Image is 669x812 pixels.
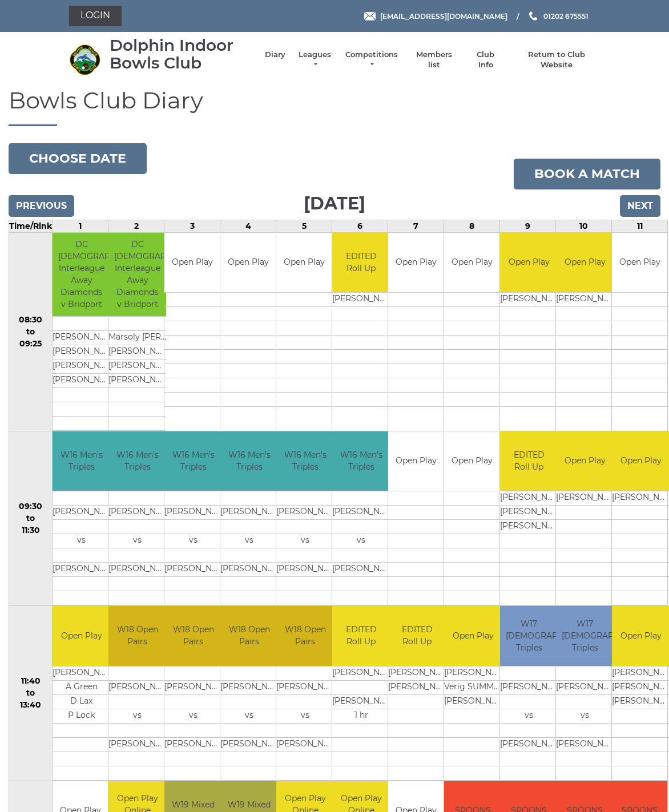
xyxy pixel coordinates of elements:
[108,534,166,548] td: vs
[500,737,558,752] td: [PERSON_NAME]
[364,12,376,21] img: Email
[500,293,558,307] td: [PERSON_NAME]
[9,232,53,431] td: 08:30 to 09:25
[53,563,110,577] td: [PERSON_NAME]
[529,11,537,21] img: Phone us
[220,506,278,520] td: [PERSON_NAME]
[332,431,390,491] td: W16 Men's Triples
[332,233,390,293] td: EDITED Roll Up
[53,709,110,723] td: P Lock
[108,431,166,491] td: W16 Men's Triples
[53,606,110,666] td: Open Play
[332,293,390,307] td: [PERSON_NAME]
[332,709,390,723] td: 1 hr
[69,44,100,75] img: Dolphin Indoor Bowls Club
[220,606,278,666] td: W18 Open Pairs
[53,694,110,709] td: D Lax
[110,37,253,72] div: Dolphin Indoor Bowls Club
[164,220,220,232] td: 3
[276,534,334,548] td: vs
[220,680,278,694] td: [PERSON_NAME]
[444,431,499,491] td: Open Play
[556,606,614,666] td: W17 [DEMOGRAPHIC_DATA] Triples
[276,680,334,694] td: [PERSON_NAME]
[9,431,53,606] td: 09:30 to 11:30
[9,88,660,126] h1: Bowls Club Diary
[388,606,446,666] td: EDITED Roll Up
[556,680,614,694] td: [PERSON_NAME]
[556,293,614,307] td: [PERSON_NAME]
[164,233,220,293] td: Open Play
[53,534,110,548] td: vs
[388,233,444,293] td: Open Play
[500,431,558,491] td: EDITED Roll Up
[444,220,500,232] td: 8
[108,737,166,752] td: [PERSON_NAME]
[612,220,668,232] td: 11
[108,373,166,387] td: [PERSON_NAME]
[620,195,660,217] input: Next
[500,520,558,534] td: [PERSON_NAME]
[220,431,278,491] td: W16 Men's Triples
[69,6,122,26] a: Login
[164,737,222,752] td: [PERSON_NAME]
[500,680,558,694] td: [PERSON_NAME]
[276,709,334,723] td: vs
[444,666,502,680] td: [PERSON_NAME]
[220,534,278,548] td: vs
[164,506,222,520] td: [PERSON_NAME]
[164,680,222,694] td: [PERSON_NAME]
[527,11,589,22] a: Phone us 01202 675551
[556,431,614,491] td: Open Play
[220,737,278,752] td: [PERSON_NAME]
[556,737,614,752] td: [PERSON_NAME]
[276,737,334,752] td: [PERSON_NAME]
[53,680,110,694] td: A Green
[500,606,558,666] td: W17 [DEMOGRAPHIC_DATA] Triples
[108,330,166,345] td: Marsoly [PERSON_NAME]
[108,345,166,359] td: [PERSON_NAME]
[612,233,667,293] td: Open Play
[380,11,507,20] span: [EMAIL_ADDRESS][DOMAIN_NAME]
[53,233,110,317] td: DC [DEMOGRAPHIC_DATA] Interleague Away Diamonds v Bridport
[543,11,589,20] span: 01202 675551
[108,220,164,232] td: 2
[108,606,166,666] td: W18 Open Pairs
[556,709,614,723] td: vs
[164,606,222,666] td: W18 Open Pairs
[276,233,332,293] td: Open Play
[220,709,278,723] td: vs
[108,506,166,520] td: [PERSON_NAME]
[9,195,74,217] input: Previous
[265,50,285,60] a: Diary
[388,666,446,680] td: [PERSON_NAME]
[53,330,110,345] td: [PERSON_NAME]
[108,233,166,317] td: DC [DEMOGRAPHIC_DATA] Interleague Away Diamonds v Bridport
[332,534,390,548] td: vs
[364,11,507,22] a: Email [EMAIL_ADDRESS][DOMAIN_NAME]
[556,220,612,232] td: 10
[500,709,558,723] td: vs
[514,159,660,189] a: Book a match
[556,491,614,506] td: [PERSON_NAME]
[500,233,558,293] td: Open Play
[444,606,502,666] td: Open Play
[108,563,166,577] td: [PERSON_NAME]
[164,431,222,491] td: W16 Men's Triples
[332,563,390,577] td: [PERSON_NAME]
[53,431,110,491] td: W16 Men's Triples
[388,680,446,694] td: [PERSON_NAME]
[444,694,502,709] td: [PERSON_NAME]
[220,220,276,232] td: 4
[297,50,333,70] a: Leagues
[344,50,399,70] a: Competitions
[276,506,334,520] td: [PERSON_NAME]
[388,220,444,232] td: 7
[514,50,600,70] a: Return to Club Website
[53,345,110,359] td: [PERSON_NAME]
[444,233,499,293] td: Open Play
[53,666,110,680] td: [PERSON_NAME]
[388,431,444,491] td: Open Play
[276,606,334,666] td: W18 Open Pairs
[164,709,222,723] td: vs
